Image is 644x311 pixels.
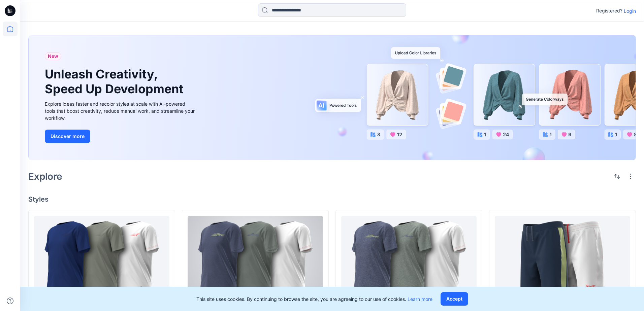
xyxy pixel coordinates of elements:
a: F118 - 20AB - Emir option A [188,216,323,299]
h4: Styles [28,195,636,203]
p: This site uses cookies. By continuing to browse the site, you are agreeing to our use of cookies. [196,296,432,303]
button: Discover more [45,130,90,143]
p: Registered? [596,7,622,15]
a: Discover more [45,130,196,143]
p: Login [624,7,636,14]
a: F132 - 20AB - Edgar option B [341,216,477,299]
h1: Unleash Creativity, Speed Up Development [45,67,186,96]
button: Accept [441,292,468,306]
a: 30537000 - 61AB [495,216,630,299]
h2: Explore [28,171,62,182]
a: Learn more [408,296,432,302]
span: New [48,52,58,60]
div: Explore ideas faster and recolor styles at scale with AI-powered tools that boost creativity, red... [45,100,196,122]
a: F132 - 20AB - Edgar [34,216,169,299]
